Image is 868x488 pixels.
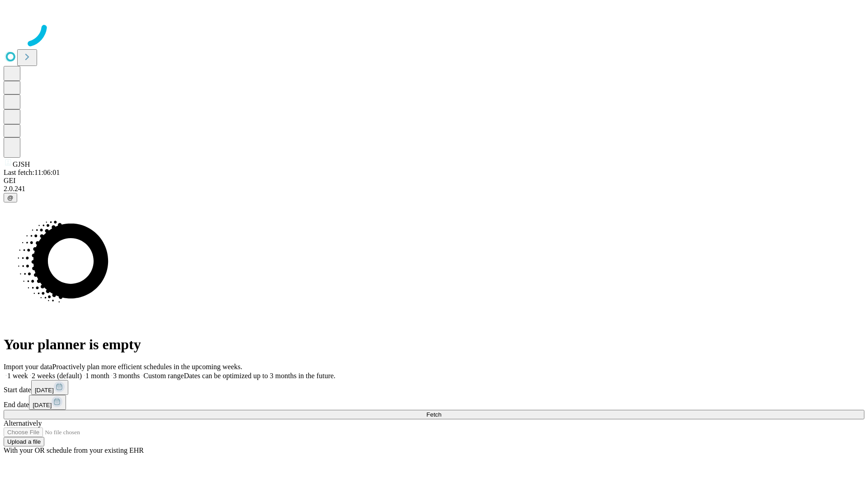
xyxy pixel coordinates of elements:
[32,372,82,380] span: 2 weeks (default)
[4,446,144,454] span: With your OR schedule from your existing EHR
[4,169,60,176] span: Last fetch: 11:06:01
[113,372,140,380] span: 3 months
[35,387,54,394] span: [DATE]
[4,395,864,410] div: End date
[4,193,17,202] button: @
[33,402,52,408] span: [DATE]
[13,160,30,168] span: GJSH
[4,437,44,446] button: Upload a file
[4,336,864,353] h1: Your planner is empty
[52,363,242,371] span: Proactively plan more efficient schedules in the upcoming weeks.
[31,380,68,395] button: [DATE]
[4,177,864,185] div: GEI
[7,194,14,201] span: @
[184,372,335,380] span: Dates can be optimized up to 3 months in the future.
[29,395,66,410] button: [DATE]
[85,372,109,380] span: 1 month
[7,372,28,380] span: 1 week
[4,185,864,193] div: 2.0.241
[143,372,184,380] span: Custom range
[426,411,441,418] span: Fetch
[4,380,864,395] div: Start date
[4,419,42,427] span: Alternatively
[4,363,52,371] span: Import your data
[4,410,864,419] button: Fetch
